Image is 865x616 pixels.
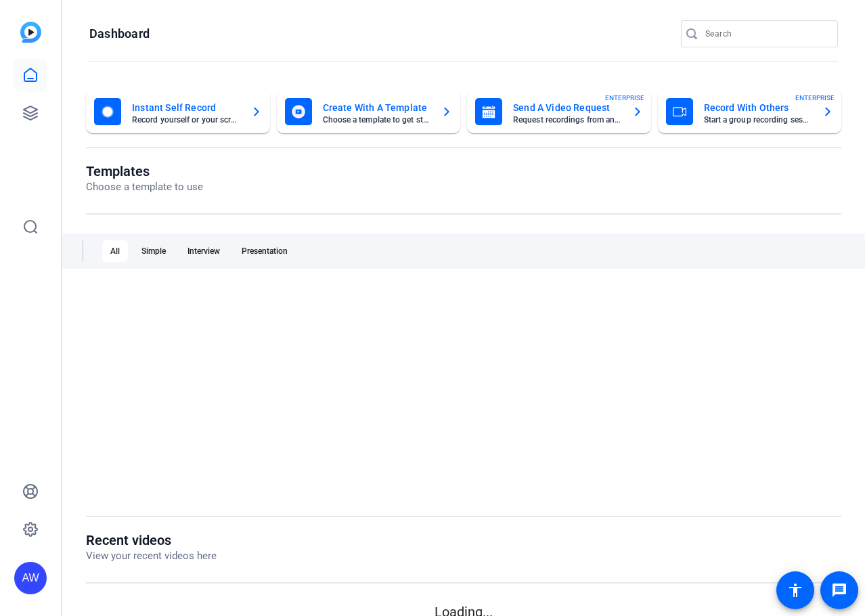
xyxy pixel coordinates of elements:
[513,100,621,116] mat-card-title: Send A Video Request
[787,582,803,598] mat-icon: accessibility
[467,90,651,133] button: Send A Video RequestRequest recordings from anyone, anywhereENTERPRISE
[704,116,812,124] mat-card-subtitle: Start a group recording session
[323,116,431,124] mat-card-subtitle: Choose a template to get started
[89,26,150,42] h1: Dashboard
[132,116,240,124] mat-card-subtitle: Record yourself or your screen
[705,26,827,42] input: Search
[831,582,847,598] mat-icon: message
[86,532,217,548] h1: Recent videos
[605,93,644,103] span: ENTERPRISE
[14,562,47,594] div: AW
[86,548,217,564] p: View your recent videos here
[795,93,835,103] span: ENTERPRISE
[234,240,296,262] div: Presentation
[132,100,240,116] mat-card-title: Instant Self Record
[20,22,41,43] img: blue-gradient.svg
[513,116,621,124] mat-card-subtitle: Request recordings from anyone, anywhere
[658,90,842,133] button: Record With OthersStart a group recording sessionENTERPRISE
[86,90,270,133] button: Instant Self RecordRecord yourself or your screen
[277,90,461,133] button: Create With A TemplateChoose a template to get started
[86,179,203,195] p: Choose a template to use
[704,100,812,116] mat-card-title: Record With Others
[323,100,431,116] mat-card-title: Create With A Template
[179,240,228,262] div: Interview
[133,240,174,262] div: Simple
[86,163,203,179] h1: Templates
[102,240,128,262] div: All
